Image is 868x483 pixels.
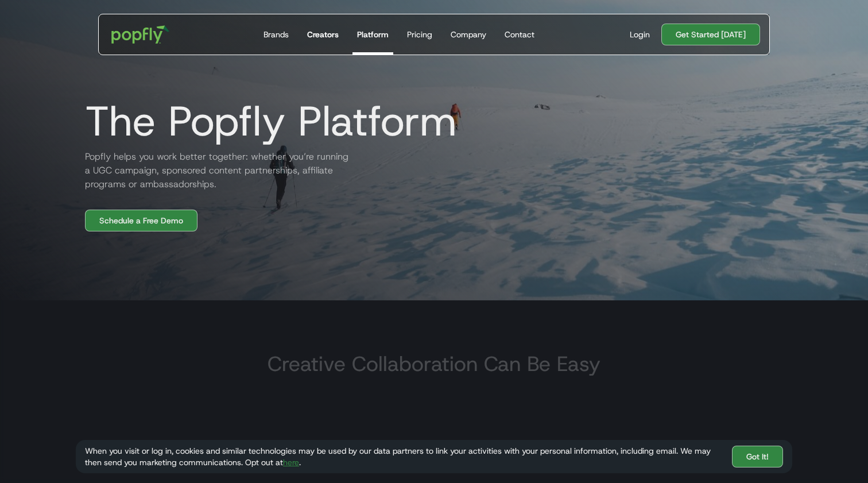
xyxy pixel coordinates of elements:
[283,457,299,467] a: here
[446,14,491,55] a: Company
[352,14,393,55] a: Platform
[76,150,351,191] h2: Popfly helps you work better together: whether you’re running a UGC campaign, sponsored content p...
[451,29,486,40] div: Company
[85,445,723,468] div: When you visit or log in, cookies and similar technologies may be used by our data partners to li...
[259,14,293,55] a: Brands
[103,17,177,52] a: home
[268,350,600,377] h3: Creative Collaboration Can Be Easy
[76,98,457,144] h1: The Popfly Platform
[303,14,343,55] a: Creators
[307,29,339,40] div: Creators
[500,14,539,55] a: Contact
[625,29,654,40] a: Login
[732,446,783,467] a: Got It!
[85,210,197,231] a: Schedule a Free Demo
[661,24,760,45] a: Get Started [DATE]
[630,29,650,40] div: Login
[402,14,437,55] a: Pricing
[357,29,389,40] div: Platform
[263,29,289,40] div: Brands
[505,29,534,40] div: Contact
[407,29,432,40] div: Pricing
